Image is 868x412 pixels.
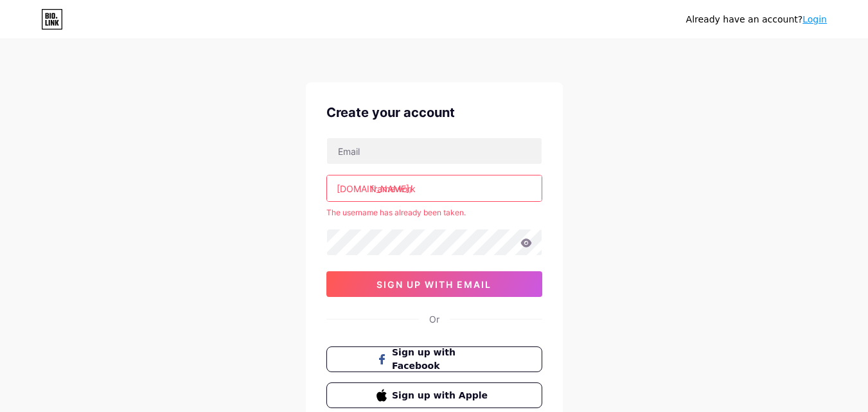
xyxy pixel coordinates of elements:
input: username [327,175,542,201]
button: sign up with email [326,271,542,297]
div: Create your account [326,103,542,122]
span: sign up with email [376,279,492,290]
span: Sign up with Facebook [392,346,492,373]
div: Already have an account? [686,13,827,26]
span: Sign up with Apple [392,389,492,402]
div: [DOMAIN_NAME]/ [337,182,412,195]
button: Sign up with Facebook [326,346,542,372]
div: Or [429,312,439,326]
input: Email [327,138,542,164]
div: The username has already been taken. [326,207,542,219]
a: Login [802,14,827,24]
button: Sign up with Apple [326,382,542,408]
